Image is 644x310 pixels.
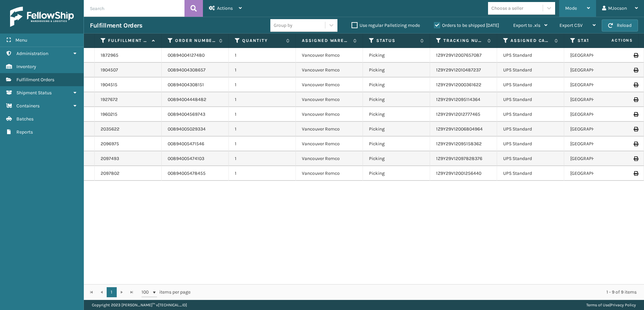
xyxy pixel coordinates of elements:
[229,63,296,77] td: 1
[162,137,229,151] td: 00894005471546
[229,166,296,181] td: 1
[107,287,117,297] a: 1
[634,83,638,87] i: Print Label
[162,63,229,77] td: 00894004308657
[296,63,363,77] td: Vancouver Remco
[497,122,564,137] td: UPS Standard
[363,166,430,181] td: Picking
[634,53,638,58] i: Print Label
[229,107,296,122] td: 1
[513,22,540,28] span: Export to .xls
[16,116,34,122] span: Batches
[564,151,631,166] td: [GEOGRAPHIC_DATA]
[564,166,631,181] td: [GEOGRAPHIC_DATA]
[229,122,296,137] td: 1
[363,48,430,63] td: Picking
[101,141,119,147] a: 2096975
[436,126,483,132] a: 1Z9Y29V12006804964
[610,303,636,307] a: Privacy Policy
[16,129,33,135] span: Reports
[634,112,638,117] i: Print Label
[564,77,631,92] td: [GEOGRAPHIC_DATA]
[296,48,363,63] td: Vancouver Remco
[363,122,430,137] td: Picking
[229,137,296,151] td: 1
[363,151,430,166] td: Picking
[586,303,609,307] a: Terms of Use
[497,48,564,63] td: UPS Standard
[296,92,363,107] td: Vancouver Remco
[162,48,229,63] td: 00894004127480
[497,107,564,122] td: UPS Standard
[101,96,118,103] a: 1927672
[296,166,363,181] td: Vancouver Remco
[363,107,430,122] td: Picking
[229,151,296,166] td: 1
[497,92,564,107] td: UPS Standard
[363,63,430,77] td: Picking
[586,300,636,310] div: |
[90,21,142,30] h3: Fulfillment Orders
[497,166,564,181] td: UPS Standard
[511,38,551,44] label: Assigned Carrier Service
[559,22,583,28] span: Export CSV
[497,77,564,92] td: UPS Standard
[352,22,420,28] label: Use regular Palletizing mode
[101,111,117,118] a: 1960215
[302,38,350,44] label: Assigned Warehouse
[564,92,631,107] td: [GEOGRAPHIC_DATA]
[497,137,564,151] td: UPS Standard
[142,287,191,297] span: items per page
[175,38,216,44] label: Order Number
[634,68,638,72] i: Print Label
[564,48,631,63] td: [GEOGRAPHIC_DATA]
[16,51,48,56] span: Administration
[162,77,229,92] td: 00894004308151
[162,92,229,107] td: 00894004448482
[634,142,638,146] i: Print Label
[296,151,363,166] td: Vancouver Remco
[578,38,618,44] label: State
[101,170,119,177] a: 2097802
[497,63,564,77] td: UPS Standard
[296,77,363,92] td: Vancouver Remco
[92,300,187,310] p: Copyright 2023 [PERSON_NAME]™ v [TECHNICAL_ID]
[10,7,74,27] img: logo
[564,63,631,77] td: [GEOGRAPHIC_DATA]
[296,137,363,151] td: Vancouver Remco
[101,155,119,162] a: 2097493
[436,170,481,176] a: 1Z9Y29V12001256440
[436,97,480,102] a: 1Z9Y29V12095114364
[274,22,292,29] div: Group by
[108,38,149,44] label: Fulfillment Order Id
[491,5,523,12] div: Choose a seller
[436,82,481,88] a: 1Z9Y29V12000361622
[565,5,577,11] span: Mode
[602,19,638,32] button: Reload
[162,122,229,137] td: 00894005029334
[101,82,117,88] a: 1904515
[634,127,638,132] i: Print Label
[497,151,564,166] td: UPS Standard
[142,289,152,296] span: 100
[376,38,417,44] label: Status
[242,38,283,44] label: Quantity
[436,141,482,147] a: 1Z9Y29V12095158362
[436,52,482,58] a: 1Z9Y29V12007657087
[296,122,363,137] td: Vancouver Remco
[229,48,296,63] td: 1
[634,156,638,161] i: Print Label
[296,107,363,122] td: Vancouver Remco
[101,67,118,73] a: 1904507
[634,97,638,102] i: Print Label
[217,5,233,11] span: Actions
[436,67,481,73] a: 1Z9Y29V12010487237
[101,126,119,133] a: 2035622
[363,92,430,107] td: Picking
[15,37,27,43] span: Menu
[436,111,480,117] a: 1Z9Y29V12012777465
[229,92,296,107] td: 1
[101,52,118,59] a: 1872965
[436,156,482,161] a: 1Z9Y29V12097828376
[16,64,36,69] span: Inventory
